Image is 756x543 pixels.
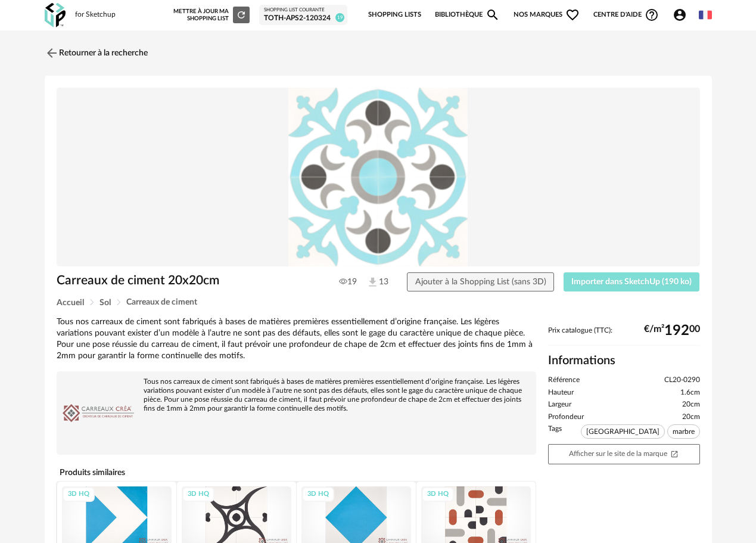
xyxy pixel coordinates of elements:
[435,2,500,27] a: BibliothèqueMagnify icon
[548,424,562,441] span: Tags
[407,272,554,291] button: Ajouter à la Shopping List (sans 3D)
[126,298,197,306] span: Carreaux de ciment
[75,10,116,20] div: for Sketchup
[45,3,66,27] img: OXP
[45,40,148,66] a: Retourner à la recherche
[339,277,357,287] span: 19
[264,14,343,23] div: Toth-APS2-120324
[366,276,379,288] img: Téléchargements
[593,8,659,22] span: Centre d'aideHelp Circle Outline icon
[670,449,679,457] span: Open In New icon
[99,299,111,307] span: Sol
[548,388,574,398] span: Hauteur
[422,487,454,502] div: 3D HQ
[644,327,700,335] div: €/m² 00
[581,424,665,439] span: [GEOGRAPHIC_DATA]
[366,276,387,288] span: 13
[514,2,580,27] span: Nos marques
[45,46,59,60] img: svg+xml;base64,PHN2ZyB3aWR0aD0iMjQiIGhlaWdodD0iMjQiIHZpZXdCb3g9IjAgMCAyNCAyNCIgZmlsbD0ibm9uZSIgeG...
[486,8,500,22] span: Magnify icon
[57,272,318,288] h1: Carreaux de ciment 20x20cm
[57,88,700,267] img: Product pack shot
[415,278,546,286] span: Ajouter à la Shopping List (sans 3D)
[645,8,659,22] span: Help Circle Outline icon
[673,8,692,22] span: Account Circle icon
[673,8,687,22] span: Account Circle icon
[682,412,700,422] span: 20cm
[548,400,571,409] span: Largeur
[667,424,700,439] span: marbre
[548,353,700,368] h2: Informations
[63,487,95,502] div: 3D HQ
[548,376,580,385] span: Référence
[368,2,421,27] a: Shopping Lists
[236,12,247,18] span: Refresh icon
[57,298,700,307] div: Breadcrumb
[173,7,250,23] div: Mettre à jour ma Shopping List
[63,377,530,413] div: Tous nos carreaux de ciment sont fabriqués à bases de matières premières essentiellement d’origin...
[664,327,689,335] span: 192
[664,376,700,385] span: CL20-0290
[302,487,334,502] div: 3D HQ
[548,412,584,422] span: Profondeur
[57,299,84,307] span: Accueil
[335,13,344,22] span: 19
[564,272,700,291] button: Importer dans SketchUp (190 ko)
[565,8,580,22] span: Heart Outline icon
[57,317,536,362] div: Tous nos carreaux de ciment sont fabriqués à bases de matières premières essentiellement d’origin...
[682,400,700,409] span: 20cm
[264,7,343,13] div: Shopping List courante
[264,7,343,23] a: Shopping List courante Toth-APS2-120324 19
[182,487,214,502] div: 3D HQ
[680,388,700,398] span: 1.6cm
[571,278,692,286] span: Importer dans SketchUp (190 ko)
[699,8,712,21] img: fr
[57,464,536,481] h4: Produits similaires
[548,444,700,464] a: Afficher sur le site de la marqueOpen In New icon
[548,326,700,346] div: Prix catalogue (TTC):
[63,377,134,449] img: brand logo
